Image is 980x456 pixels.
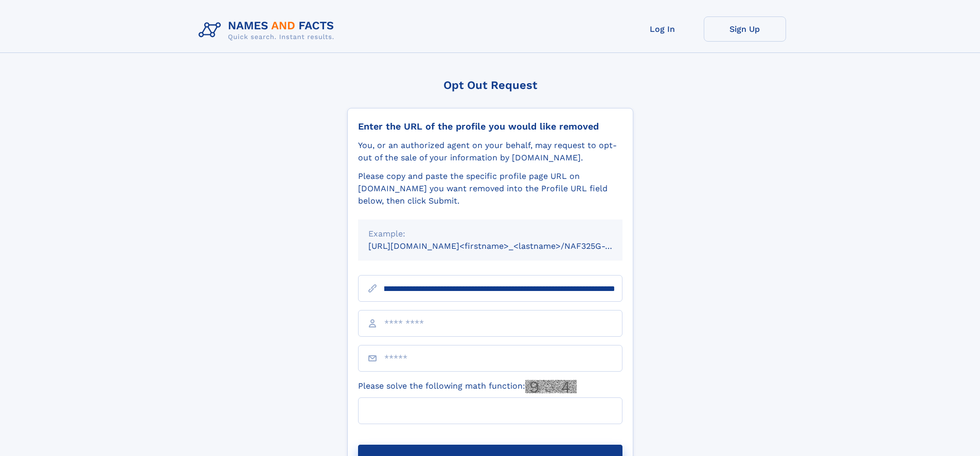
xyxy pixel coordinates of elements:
[368,228,612,240] div: Example:
[347,79,633,92] div: Opt Out Request
[704,16,786,42] a: Sign Up
[358,170,622,207] div: Please copy and paste the specific profile page URL on [DOMAIN_NAME] you want removed into the Pr...
[368,241,642,251] small: [URL][DOMAIN_NAME]<firstname>_<lastname>/NAF325G-xxxxxxxx
[358,121,622,132] div: Enter the URL of the profile you would like removed
[621,16,704,42] a: Log In
[194,16,343,44] img: Logo Names and Facts
[358,139,622,164] div: You, or an authorized agent on your behalf, may request to opt-out of the sale of your informatio...
[358,380,577,393] label: Please solve the following math function:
